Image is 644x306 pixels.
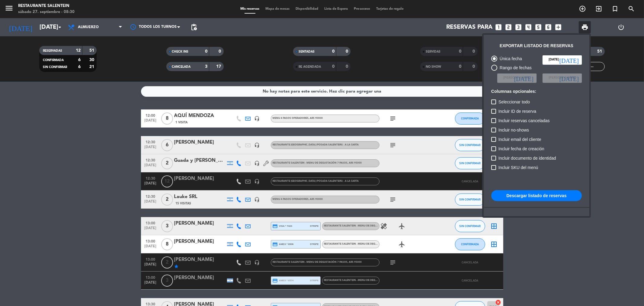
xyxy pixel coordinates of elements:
[581,24,588,31] span: print
[498,164,538,171] span: Incluir SKU del menú
[498,117,550,124] span: Incluir reservas canceladas
[503,75,530,81] span: [PERSON_NAME]
[497,55,522,62] div: Única fecha
[498,98,530,106] span: Seleccionar todo
[498,126,529,134] span: Incluir no-shows
[498,145,544,152] span: Incluir fecha de creación
[497,64,532,71] div: Rango de fechas
[559,57,578,63] i: [DATE]
[549,75,576,81] span: [PERSON_NAME]
[514,75,533,81] i: [DATE]
[498,155,556,162] span: Incluir documento de identidad
[500,42,573,49] div: Exportar listado de reservas
[498,136,541,143] span: Incluir email del cliente
[491,190,582,201] button: Descargar listado de reservas
[559,75,578,81] i: [DATE]
[498,108,536,115] span: Incluir ID de reserva
[491,89,582,94] h6: Columnas opcionales:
